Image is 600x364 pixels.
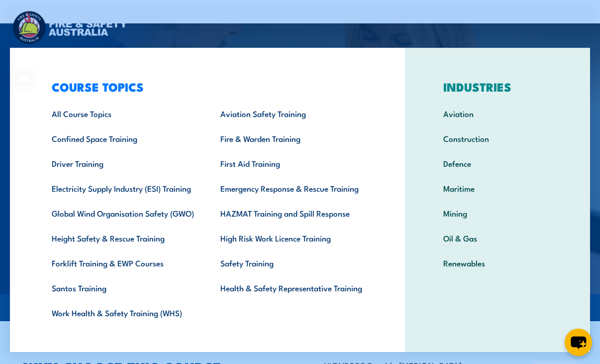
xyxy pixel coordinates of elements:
[428,226,567,250] a: Oil & Gas
[205,275,374,300] a: Health & Safety Representative Training
[36,126,205,151] a: Confined Space Training
[428,201,567,226] a: Mining
[205,250,374,275] a: Safety Training
[36,101,205,126] a: All Course Topics
[205,151,374,176] a: First Aid Training
[36,151,205,176] a: Driver Training
[428,101,567,126] a: Aviation
[36,80,374,94] h3: COURSE TOPICS
[205,176,374,201] a: Emergency Response & Rescue Training
[428,80,567,94] h3: INDUSTRIES
[428,250,567,275] a: Renewables
[565,329,592,356] button: chat-button
[36,176,205,201] a: Electricity Supply Industry (ESI) Training
[428,151,567,176] a: Defence
[205,101,374,126] a: Aviation Safety Training
[36,226,205,250] a: Height Safety & Rescue Training
[36,300,205,325] a: Work Health & Safety Training (WHS)
[205,126,374,151] a: Fire & Warden Training
[36,201,205,226] a: Global Wind Organisation Safety (GWO)
[205,201,374,226] a: HAZMAT Training and Spill Response
[428,126,567,151] a: Construction
[428,176,567,201] a: Maritime
[205,226,374,250] a: High Risk Work Licence Training
[36,250,205,275] a: Forklift Training & EWP Courses
[36,275,205,300] a: Santos Training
